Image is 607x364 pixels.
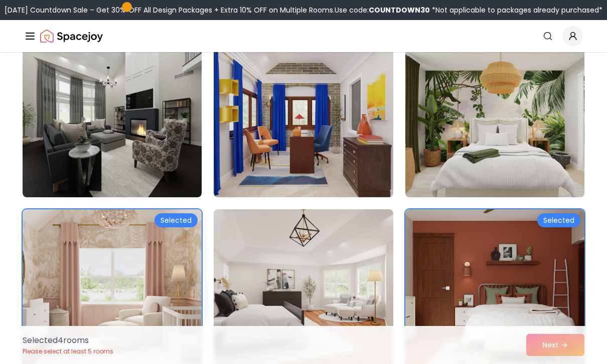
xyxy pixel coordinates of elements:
[23,347,113,355] p: Please select at least 5 rooms
[214,37,393,197] img: Room room-14
[40,26,103,46] img: Spacejoy Logo
[335,5,430,15] span: Use code:
[430,5,602,15] span: *Not applicable to packages already purchased*
[5,5,602,15] div: [DATE] Countdown Sale – Get 30% OFF All Design Packages + Extra 10% OFF on Multiple Rooms.
[369,5,430,15] b: COUNTDOWN30
[24,20,583,52] nav: Global
[23,334,113,346] p: Selected 4 room s
[537,213,580,227] div: Selected
[23,37,202,197] img: Room room-13
[155,213,198,227] div: Selected
[40,26,103,46] a: Spacejoy
[401,33,589,201] img: Room room-15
